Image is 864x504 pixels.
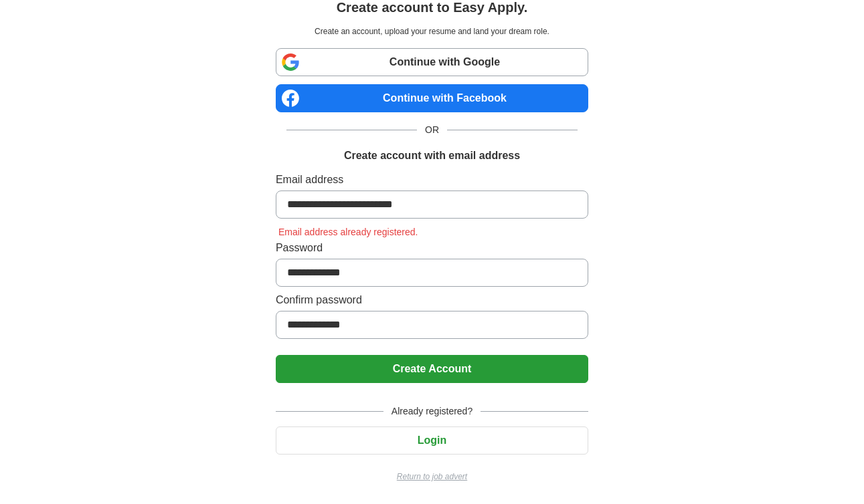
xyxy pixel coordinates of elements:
[276,355,588,383] button: Create Account
[276,84,588,112] a: Continue with Facebook
[383,404,481,418] span: Already registered?
[276,471,588,483] a: Return to job advert
[276,240,588,256] label: Password
[417,123,447,137] span: OR
[276,227,421,237] span: Email address already registered.
[276,292,588,308] label: Confirm password
[276,48,588,76] a: Continue with Google
[278,25,586,37] p: Create an account, upload your resume and land your dream role.
[276,434,588,446] a: Login
[276,172,588,188] label: Email address
[276,426,588,455] button: Login
[344,148,520,164] h1: Create account with email address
